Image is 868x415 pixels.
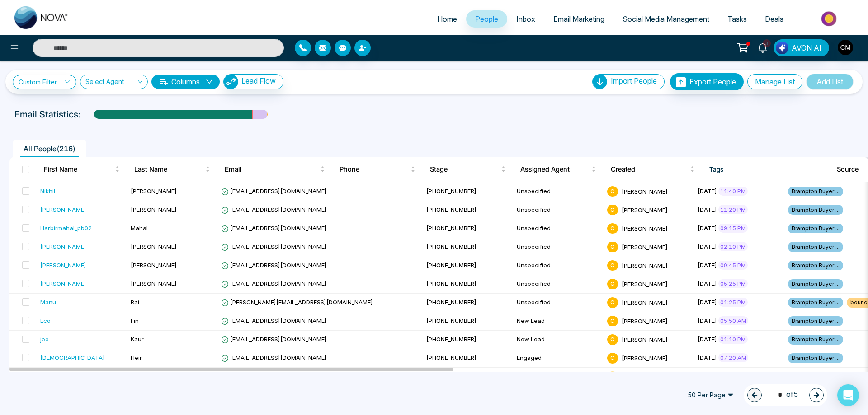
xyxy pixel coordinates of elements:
span: [DATE] [698,298,717,306]
td: Unspecified [513,294,604,312]
th: Stage [423,157,513,182]
span: 01:25 PM [718,298,748,307]
span: [DATE] [698,224,717,232]
span: [DATE] [698,317,717,324]
span: C [607,205,618,215]
span: Stage [430,164,499,175]
span: First Name [44,164,113,175]
span: Home [437,14,457,23]
span: [PERSON_NAME] [622,317,668,324]
span: Brampton Buyer ... [788,279,843,289]
img: Lead Flow [224,75,238,89]
span: [DATE] [698,336,717,343]
span: Fin [131,317,139,324]
span: C [607,242,618,252]
td: Unspecified [513,238,604,256]
span: [EMAIL_ADDRESS][DOMAIN_NAME] [221,206,327,213]
span: [EMAIL_ADDRESS][DOMAIN_NAME] [221,280,327,287]
span: Email [225,164,318,175]
span: [DATE] [698,354,717,361]
div: Manu [40,298,56,307]
span: [PHONE_NUMBER] [426,206,476,213]
span: Import People [611,76,657,85]
span: [DATE] [698,206,717,213]
span: [PHONE_NUMBER] [426,298,476,306]
a: Tasks [718,10,756,28]
span: 05:50 AM [718,316,748,325]
div: [PERSON_NAME] [40,279,86,288]
td: New Lead [513,331,604,349]
span: [PHONE_NUMBER] [426,317,476,324]
div: Nikhil [40,187,55,196]
span: C [607,279,618,289]
span: down [206,78,213,85]
a: People [466,10,507,28]
span: 50 Per Page [681,388,740,402]
span: 11:20 PM [718,205,748,214]
span: [PERSON_NAME] [131,280,177,287]
button: Lead Flow [223,74,283,89]
span: [PERSON_NAME] [131,206,177,213]
img: User Avatar [838,40,853,55]
div: [PERSON_NAME] [40,261,86,270]
span: [PHONE_NUMBER] [426,187,476,195]
td: Unspecified [513,256,604,275]
th: Created [604,157,702,182]
div: Eco [40,316,51,325]
img: Nova CRM Logo [14,6,69,29]
span: C [607,316,618,326]
th: Last Name [127,157,217,182]
span: [EMAIL_ADDRESS][DOMAIN_NAME] [221,187,327,195]
span: 02:10 PM [718,242,748,251]
button: Export People [670,73,744,90]
span: [EMAIL_ADDRESS][DOMAIN_NAME] [221,336,327,343]
span: Brampton Buyer ... [788,298,843,308]
span: [PERSON_NAME] [131,187,177,195]
span: Brampton Buyer ... [788,316,843,326]
span: Social Media Management [623,14,709,23]
span: People [475,14,498,23]
a: Social Media Management [613,10,718,28]
span: [PHONE_NUMBER] [426,354,476,361]
a: Email Marketing [544,10,613,28]
a: Custom Filter [13,75,76,89]
span: Assigned Agent [520,164,590,175]
span: [PHONE_NUMBER] [426,336,476,343]
span: [PERSON_NAME] [131,261,177,269]
span: AVON AI [792,42,821,53]
td: Unspecified [513,182,604,201]
span: Kaur [131,336,144,343]
span: [PERSON_NAME][EMAIL_ADDRESS][DOMAIN_NAME] [221,298,373,306]
button: AVON AI [774,39,829,56]
td: Unspecified [513,201,604,219]
div: [PERSON_NAME] [40,205,86,214]
span: 01:10 PM [718,335,748,344]
span: [EMAIL_ADDRESS][DOMAIN_NAME] [221,354,327,361]
span: [EMAIL_ADDRESS][DOMAIN_NAME] [221,317,327,324]
a: Home [428,10,466,28]
span: Brampton Buyer ... [788,242,843,252]
span: Created [611,164,688,175]
span: C [607,353,618,364]
span: [PHONE_NUMBER] [426,243,476,250]
span: Mahal [131,224,148,232]
a: Inbox [507,10,544,28]
span: 05:25 PM [718,279,748,288]
span: Phone [340,164,409,175]
span: [PERSON_NAME] [622,243,668,250]
th: Tags [702,157,830,182]
button: Columnsdown [151,75,220,89]
td: Engaged [513,349,604,368]
span: 09:15 PM [718,224,748,233]
span: C [607,297,618,308]
span: 3 [763,39,771,47]
div: [PERSON_NAME] [40,242,86,251]
a: Deals [756,10,793,28]
span: Brampton Buyer ... [788,187,843,196]
span: C [607,260,618,271]
span: Brampton Buyer ... [788,205,843,215]
span: Brampton Buyer ... [788,224,843,233]
a: Lead FlowLead Flow [220,74,283,89]
div: jee [40,335,49,344]
span: [PHONE_NUMBER] [426,261,476,269]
